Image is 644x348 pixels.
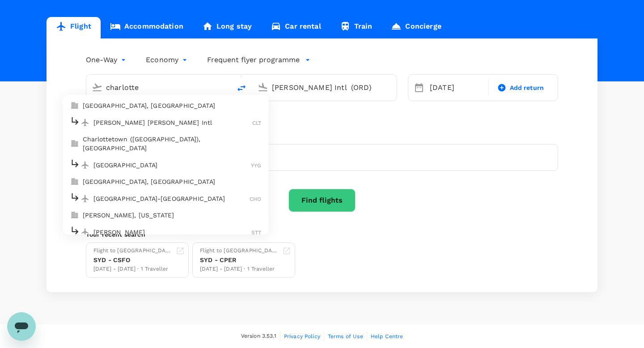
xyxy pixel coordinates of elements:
img: city-icon [70,211,79,220]
a: Long stay [193,17,261,38]
button: Frequent flyer programme [207,55,310,65]
a: Car rental [261,17,330,38]
img: flight-icon [81,161,90,170]
p: Frequent flyer programme [207,55,300,65]
p: [PERSON_NAME] [PERSON_NAME] Intl [93,118,253,127]
p: [GEOGRAPHIC_DATA]-[GEOGRAPHIC_DATA] [93,194,250,203]
span: Privacy Policy [284,333,320,340]
a: Concierge [381,17,450,38]
span: CHO [250,196,261,202]
a: Terms of Use [328,331,363,341]
div: [DATE] - [DATE] · 1 Traveller [93,265,172,274]
img: city-icon [70,101,79,110]
span: Version 3.53.1 [241,332,276,341]
a: Privacy Policy [284,331,320,341]
button: delete [231,77,252,99]
div: Economy [146,53,189,67]
a: Help Centre [371,331,403,341]
p: [PERSON_NAME] [93,228,252,237]
div: SYD - CSFO [93,255,172,265]
img: flight-icon [81,194,90,203]
div: [DATE] - [DATE] · 1 Traveller [200,265,279,274]
a: Train [330,17,382,38]
a: Accommodation [101,17,193,38]
span: CLT [252,120,261,126]
div: One-Way [86,53,128,67]
span: STT [251,229,261,236]
button: Open [390,86,392,88]
p: [GEOGRAPHIC_DATA], [GEOGRAPHIC_DATA] [83,101,262,110]
button: Find flights [288,189,356,212]
div: Flight to [GEOGRAPHIC_DATA] [200,246,279,255]
input: Going to [272,81,378,94]
iframe: Button to launch messaging window [7,312,36,341]
a: Flight [47,17,101,38]
p: [GEOGRAPHIC_DATA] [93,161,251,170]
span: Terms of Use [328,333,363,340]
span: Add return [510,83,544,93]
div: [DATE] [426,79,487,97]
span: YYG [251,162,261,169]
img: flight-icon [81,118,90,127]
p: [GEOGRAPHIC_DATA], [GEOGRAPHIC_DATA] [83,177,262,186]
div: Travellers [86,130,558,140]
div: SYD - CPER [200,255,279,265]
p: [PERSON_NAME], [US_STATE] [83,211,262,220]
div: Flight to [GEOGRAPHIC_DATA] [93,246,172,255]
input: Depart from [106,81,212,94]
img: city-icon [70,139,79,148]
button: Close [225,86,226,88]
p: Your recent search [86,230,558,239]
span: Help Centre [371,333,403,340]
img: city-icon [70,177,79,186]
p: Charlottetown ([GEOGRAPHIC_DATA]), [GEOGRAPHIC_DATA] [83,135,262,153]
img: flight-icon [81,228,90,237]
